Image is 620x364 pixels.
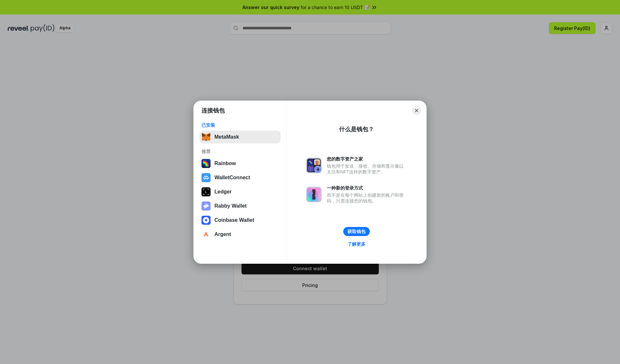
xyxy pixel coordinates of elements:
[343,227,370,236] button: 获取钱包
[201,149,279,154] div: 推荐
[344,240,369,248] a: 了解更多
[214,134,239,140] div: MetaMask
[214,175,250,181] div: WalletConnect
[200,200,281,212] button: Rabby Wallet
[201,230,211,239] img: svg+xml,%3Csvg%20width%3D%2228%22%20height%3D%2228%22%20viewBox%3D%220%200%2028%2028%22%20fill%3D...
[306,187,322,202] img: svg+xml,%3Csvg%20xmlns%3D%22http%3A%2F%2Fwww.w3.org%2F2000%2Fsvg%22%20fill%3D%22none%22%20viewBox...
[201,187,211,196] img: svg+xml,%3Csvg%20xmlns%3D%22http%3A%2F%2Fwww.w3.org%2F2000%2Fsvg%22%20width%3D%2228%22%20height%3...
[201,122,279,128] div: 已安装
[412,106,421,115] button: Close
[200,228,281,241] button: Argent
[214,217,254,223] div: Coinbase Wallet
[201,173,211,182] img: svg+xml,%3Csvg%20width%3D%2228%22%20height%3D%2228%22%20viewBox%3D%220%200%2028%2028%22%20fill%3D...
[200,131,281,143] button: MetaMask
[327,163,407,175] div: 钱包用于发送、接收、存储和显示像以太坊和NFT这样的数字资产。
[200,171,281,184] button: WalletConnect
[201,159,211,168] img: svg+xml,%3Csvg%20width%3D%22120%22%20height%3D%22120%22%20viewBox%3D%220%200%20120%20120%22%20fil...
[327,185,407,191] div: 一种新的登录方式
[200,214,281,227] button: Coinbase Wallet
[201,107,225,114] h1: 连接钱包
[214,203,247,209] div: Rabby Wallet
[347,241,366,247] div: 了解更多
[327,192,407,204] div: 而不是在每个网站上创建新的账户和密码，只需连接您的钱包。
[214,161,236,166] div: Rainbow
[327,156,407,162] div: 您的数字资产之家
[339,125,374,133] div: 什么是钱包？
[214,189,232,195] div: Ledger
[214,231,231,237] div: Argent
[306,158,322,173] img: svg+xml,%3Csvg%20xmlns%3D%22http%3A%2F%2Fwww.w3.org%2F2000%2Fsvg%22%20fill%3D%22none%22%20viewBox...
[201,216,211,225] img: svg+xml,%3Csvg%20width%3D%2228%22%20height%3D%2228%22%20viewBox%3D%220%200%2028%2028%22%20fill%3D...
[201,133,211,142] img: svg+xml,%3Csvg%20fill%3D%22none%22%20height%3D%2233%22%20viewBox%3D%220%200%2035%2033%22%20width%...
[200,185,281,198] button: Ledger
[347,229,366,234] div: 获取钱包
[201,202,211,211] img: svg+xml,%3Csvg%20xmlns%3D%22http%3A%2F%2Fwww.w3.org%2F2000%2Fsvg%22%20fill%3D%22none%22%20viewBox...
[200,157,281,170] button: Rainbow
